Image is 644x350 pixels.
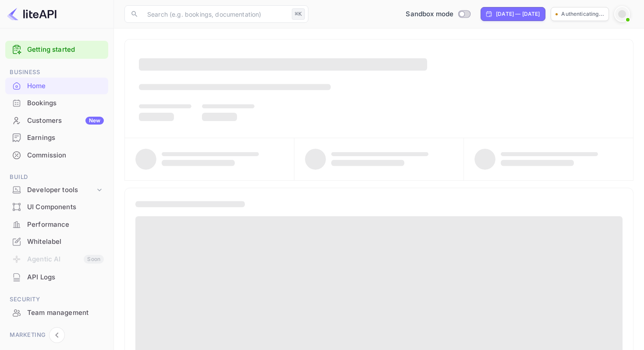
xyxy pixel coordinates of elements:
[7,7,57,21] img: LiteAPI logo
[5,304,108,321] a: Team management
[5,199,108,215] a: UI Components
[5,95,108,111] a: Bookings
[5,233,108,250] a: Whitelabel
[27,150,104,161] div: Commission
[5,295,108,304] span: Security
[27,185,95,195] div: Developer tools
[292,8,305,20] div: ⌘K
[402,9,474,19] div: Switch to Production mode
[5,129,108,146] div: Earnings
[27,116,104,126] div: Customers
[5,78,108,94] a: Home
[5,78,108,95] div: Home
[27,308,104,318] div: Team management
[5,112,108,129] a: CustomersNew
[27,133,104,143] div: Earnings
[5,199,108,216] div: UI Components
[5,182,108,198] div: Developer tools
[5,147,108,163] a: Commission
[27,272,104,282] div: API Logs
[5,233,108,250] div: Whitelabel
[5,147,108,164] div: Commission
[5,41,108,59] div: Getting started
[49,327,65,343] button: Collapse navigation
[5,172,108,182] span: Build
[142,5,288,23] input: Search (e.g. bookings, documentation)
[406,9,453,19] span: Sandbox mode
[27,220,104,230] div: Performance
[496,10,540,18] div: [DATE] — [DATE]
[5,304,108,321] div: Team management
[5,112,108,129] div: CustomersNew
[561,10,604,18] p: Authenticating...
[5,95,108,112] div: Bookings
[27,45,104,55] a: Getting started
[5,330,108,340] span: Marketing
[5,216,108,232] a: Performance
[27,98,104,108] div: Bookings
[85,117,104,125] div: New
[27,81,104,91] div: Home
[27,237,104,247] div: Whitelabel
[5,129,108,146] a: Earnings
[481,7,545,21] div: Click to change the date range period
[5,216,108,233] div: Performance
[5,269,108,285] a: API Logs
[27,202,104,212] div: UI Components
[5,68,108,77] span: Business
[5,269,108,286] div: API Logs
